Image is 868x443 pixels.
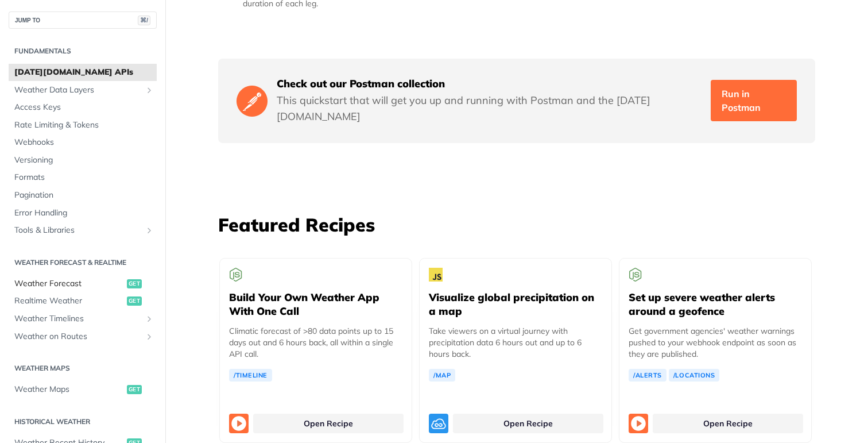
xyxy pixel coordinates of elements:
p: Take viewers on a virtual journey with precipitation data 6 hours out and up to 6 hours back. [429,325,602,360]
span: get [127,279,142,288]
span: Tools & Libraries [14,225,142,236]
a: Versioning [9,152,157,169]
a: Error Handling [9,205,157,222]
span: Error Handling [14,207,154,219]
a: /Alerts [629,369,666,382]
span: Webhooks [14,137,154,148]
span: Weather on Routes [14,331,142,342]
h2: Fundamentals [9,46,157,56]
p: Climatic forecast of >80 data points up to 15 days out and 6 hours back, all within a single API ... [229,325,402,360]
a: Open Recipe [253,414,404,433]
h2: Weather Maps [9,363,157,373]
span: Rate Limiting & Tokens [14,120,154,131]
button: Show subpages for Weather on Routes [145,332,154,341]
span: Access Keys [14,102,154,113]
a: Tools & LibrariesShow subpages for Tools & Libraries [9,222,157,239]
a: Formats [9,169,157,186]
a: /Timeline [229,369,272,382]
a: [DATE][DOMAIN_NAME] APIs [9,64,157,81]
h5: Build Your Own Weather App With One Call [229,291,402,318]
h5: Visualize global precipitation on a map [429,291,602,318]
a: Weather on RoutesShow subpages for Weather on Routes [9,328,157,345]
a: Rate Limiting & Tokens [9,117,157,134]
span: Realtime Weather [14,295,124,307]
h3: Featured Recipes [218,212,815,237]
a: Weather Data LayersShow subpages for Weather Data Layers [9,82,157,99]
a: /Map [429,369,455,382]
button: Show subpages for Weather Timelines [145,314,154,323]
a: Weather Mapsget [9,381,157,398]
a: Access Keys [9,99,157,116]
h2: Weather Forecast & realtime [9,257,157,268]
a: Open Recipe [653,414,803,433]
span: Weather Maps [14,384,124,395]
span: Pagination [14,190,154,201]
a: Weather Forecastget [9,275,157,292]
span: get [127,385,142,394]
span: Weather Forecast [14,278,124,290]
span: Formats [14,172,154,183]
h2: Historical Weather [9,417,157,427]
a: Webhooks [9,134,157,151]
a: Run in Postman [711,80,797,121]
a: Weather TimelinesShow subpages for Weather Timelines [9,310,157,328]
button: JUMP TO⌘/ [9,11,157,29]
h5: Check out our Postman collection [277,77,702,91]
h5: Set up severe weather alerts around a geofence [629,291,802,318]
img: Postman Logo [237,84,268,118]
span: get [127,296,142,306]
span: ⌘/ [138,16,150,25]
a: Pagination [9,187,157,204]
a: Open Recipe [453,414,603,433]
button: Show subpages for Tools & Libraries [145,226,154,235]
a: Realtime Weatherget [9,292,157,310]
a: /Locations [669,369,720,382]
p: Get government agencies' weather warnings pushed to your webhook endpoint as soon as they are pub... [629,325,802,360]
span: Weather Data Layers [14,84,142,96]
button: Show subpages for Weather Data Layers [145,86,154,95]
span: Versioning [14,155,154,166]
p: This quickstart that will get you up and running with Postman and the [DATE][DOMAIN_NAME] [277,93,702,125]
span: Weather Timelines [14,313,142,325]
span: [DATE][DOMAIN_NAME] APIs [14,67,154,78]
